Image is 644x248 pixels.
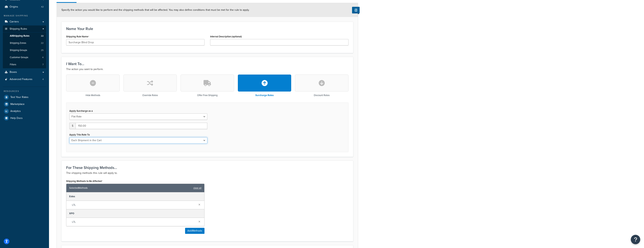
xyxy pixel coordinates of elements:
[3,76,46,83] li: Advanced Features
[197,94,217,97] h3: Offer Free Shipping
[10,5,18,8] span: Origins
[3,47,46,54] a: Shipping Groups25
[66,27,348,31] h3: Name Your Rule
[3,40,46,47] li: Shipping Zones
[41,5,44,8] span: 42
[66,67,348,72] p: The action you want to perform.
[255,94,274,97] h3: Surcharge Rates
[10,42,26,45] span: Shipping Zones
[66,171,348,175] p: The shipping methods this rule will apply to.
[3,54,46,61] a: Customer Groups4
[10,78,32,81] span: Advanced Features
[61,8,249,12] span: Specify the action you would like to perform and the shipping methods that will be affected. You ...
[3,14,46,17] div: Manage Shipping
[69,123,76,129] span: $
[3,61,46,68] a: Filters7
[66,180,103,183] label: Shipping Methods to Be Affected
[352,7,360,13] button: Show Help Docs
[10,117,23,120] span: Help Docs
[10,27,27,31] span: Shipping Rules
[210,35,242,38] label: Internal Description (optional)
[86,94,100,97] h3: Hide Methods
[42,56,44,59] span: 4
[10,56,28,59] span: Customer Groups
[10,96,28,99] span: Test Your Rates
[3,18,46,25] a: Carriers
[142,94,158,97] h3: Override Rates
[185,228,204,234] button: AddMethods
[193,185,201,191] a: clear all
[66,62,348,66] h3: I Want To...
[10,103,25,106] span: Marketplace
[3,90,46,93] div: Resources
[72,219,195,225] span: LTL
[10,110,21,113] span: Analytics
[3,3,46,10] li: Origins
[41,49,44,52] span: 25
[3,115,46,122] a: Help Docs
[69,185,191,191] span: Selected Methods
[3,69,46,76] a: Boxes
[69,133,90,136] label: Apply This Rate To
[3,47,46,54] li: Shipping Groups
[3,101,46,108] a: Marketplace
[3,40,46,47] a: Shipping Zones22
[314,94,330,97] h3: Discount Rates
[66,166,348,170] h3: For These Shipping Methods...
[69,109,93,112] label: Apply Surcharge as a
[3,25,46,32] a: Shipping Rules
[42,63,44,66] span: 7
[66,192,204,201] div: Estes
[3,32,46,39] a: AllShipping Rules22
[72,202,195,208] span: LTL
[10,49,27,52] span: Shipping Groups
[3,76,46,83] a: Advanced Features4
[66,209,204,218] div: XPO
[10,63,16,66] span: Filters
[3,25,46,69] li: Shipping Rules
[3,94,46,101] a: Test Your Rates
[3,54,46,61] li: Customer Groups
[42,78,44,81] span: 4
[41,42,44,45] span: 22
[10,34,29,38] span: All Shipping Rules
[66,35,89,38] label: Shipping Rule Name
[3,108,46,115] a: Analytics
[3,3,46,10] a: Origins42
[41,34,44,38] span: 22
[631,235,640,244] button: Open Resource Center
[10,71,17,74] span: Boxes
[10,20,19,23] span: Carriers
[3,61,46,68] li: Filters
